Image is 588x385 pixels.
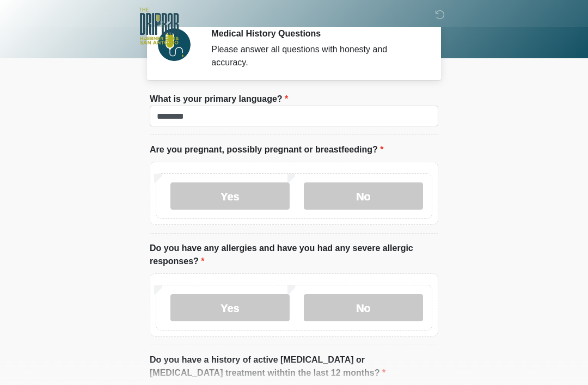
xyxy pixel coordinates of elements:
label: What is your primary language? [150,93,288,106]
label: Do you have any allergies and have you had any severe allergic responses? [150,242,438,268]
div: Please answer all questions with honesty and accuracy. [211,44,422,70]
label: Do you have a history of active [MEDICAL_DATA] or [MEDICAL_DATA] treatment withtin the last 12 mo... [150,354,438,380]
label: No [304,183,423,210]
label: Yes [170,295,290,322]
label: Yes [170,183,290,210]
label: No [304,295,423,322]
label: Are you pregnant, possibly pregnant or breastfeeding? [150,144,383,157]
img: The DRIPBaR - The Strand at Huebner Oaks Logo [139,8,179,45]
